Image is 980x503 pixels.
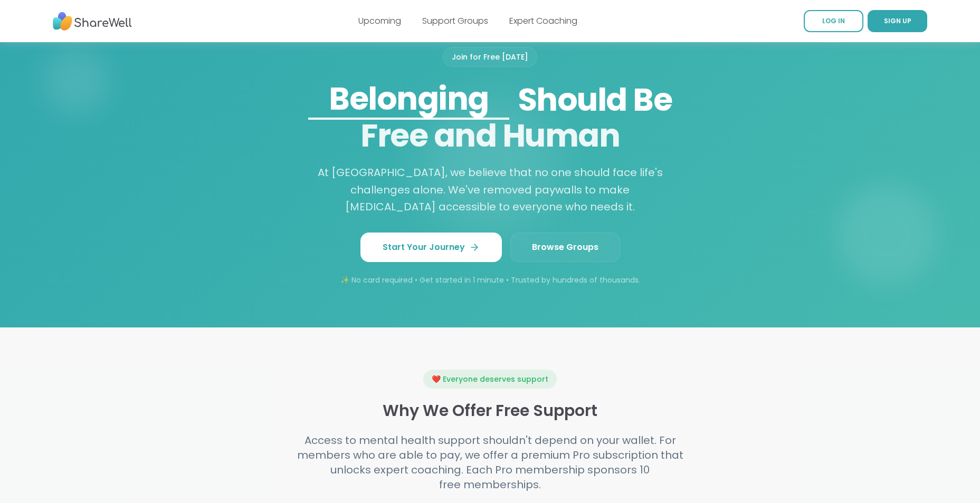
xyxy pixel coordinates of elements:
span: LOG IN [822,16,845,25]
a: Start Your Journey [360,233,502,262]
a: Upcoming [358,15,401,27]
span: Free and Human [360,113,620,158]
h4: Access to mental health support shouldn't depend on your wallet. For members who are able to pay,... [288,433,693,492]
span: Start Your Journey [383,241,480,254]
h3: Why We Offer Free Support [254,401,727,420]
span: Browse Groups [532,241,598,254]
p: At [GEOGRAPHIC_DATA], we believe that no one should face life's challenges alone. We've removed p... [313,164,668,216]
a: Support Groups [422,15,488,27]
a: SIGN UP [868,10,927,32]
span: SIGN UP [884,16,911,25]
a: Browse Groups [510,233,620,262]
div: ❤️ Everyone deserves support [423,370,557,389]
div: Join for Free [DATE] [443,47,537,67]
span: Should Be [220,80,760,120]
img: ShareWell Nav Logo [53,7,132,36]
a: Expert Coaching [509,15,577,27]
a: LOG IN [804,10,863,32]
p: ✨ No card required • Get started in 1 minute • Trusted by hundreds of thousands. [220,275,760,285]
div: Belonging [308,79,509,119]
